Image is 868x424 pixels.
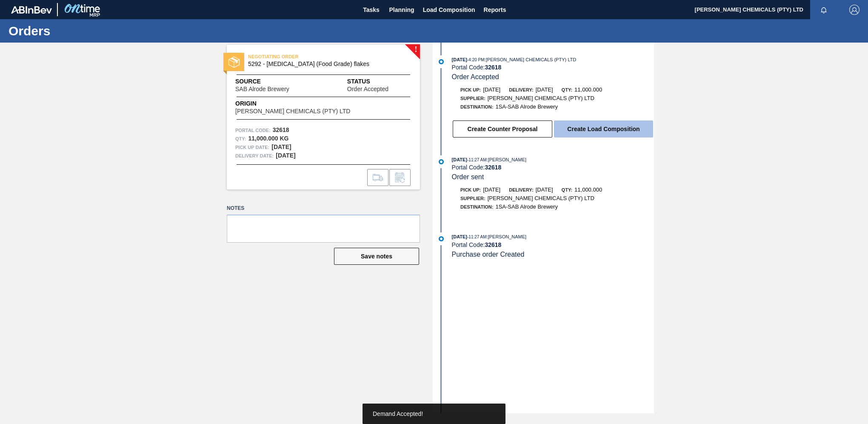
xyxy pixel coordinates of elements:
[334,248,419,265] button: Save notes
[495,103,558,110] span: 1SA-SAB Alrode Brewery
[347,86,388,92] span: Order Accepted
[248,52,367,61] span: NEGOTIATING ORDER
[273,126,289,133] strong: 32618
[485,57,577,62] span: : [PERSON_NAME] CHEMICALS (PTY) LTD
[235,108,350,115] span: [PERSON_NAME] CHEMICALS (PTY) LTD
[484,5,506,15] span: Reports
[509,187,533,192] span: Delivery:
[373,410,423,417] span: Demand Accepted!
[536,186,553,193] span: [DATE]
[452,157,467,162] span: [DATE]
[347,77,411,86] span: Status
[487,234,527,239] span: : [PERSON_NAME]
[452,173,484,180] span: Order sent
[452,241,654,248] div: Portal Code:
[228,57,240,68] img: status
[467,158,487,162] span: - 11:27 AM
[810,4,837,16] button: Notifications
[488,95,594,101] span: [PERSON_NAME] CHEMICALS (PTY) LTD
[423,5,475,15] span: Load Composition
[452,234,467,239] span: [DATE]
[485,64,501,71] strong: 32618
[235,135,246,143] span: Qty :
[485,241,501,248] strong: 32618
[562,87,572,92] span: Qty:
[235,143,269,152] span: Pick up Date:
[227,202,420,215] label: Notes
[271,143,291,150] strong: [DATE]
[467,57,485,62] span: - 4:20 PM
[439,159,444,164] img: atual
[452,164,654,171] div: Portal Code:
[562,187,572,192] span: Qty:
[276,152,295,159] strong: [DATE]
[460,187,481,192] span: Pick up:
[487,157,527,162] span: : [PERSON_NAME]
[235,99,371,108] span: Origin
[452,251,525,258] span: Purchase order Created
[367,169,388,186] div: Go to Load Composition
[509,87,533,92] span: Delivery:
[11,6,52,14] img: TNhmsLtSVTkK8tSr43FrP2fwEKptu5GPRR3wAAAABJRU5ErkJggg==
[460,196,485,201] span: Supplier:
[554,120,653,138] button: Create Load Composition
[452,64,654,71] div: Portal Code:
[248,135,288,142] strong: 11,000.000 KG
[574,86,602,93] span: 11,000.000
[536,86,553,93] span: [DATE]
[849,5,859,15] img: Logout
[483,86,500,93] span: [DATE]
[485,164,501,171] strong: 32618
[495,203,558,210] span: 1SA-SAB Alrode Brewery
[467,235,487,239] span: - 11:27 AM
[235,86,289,92] span: SAB Alrode Brewery
[439,236,444,241] img: atual
[389,5,414,15] span: Planning
[453,120,552,138] button: Create Counter Proposal
[574,186,602,193] span: 11,000.000
[235,126,271,135] span: Portal Code:
[460,87,481,92] span: Pick up:
[248,61,403,67] span: 5292 - Calcium Chloride (Food Grade) flakes
[488,195,594,201] span: [PERSON_NAME] CHEMICALS (PTY) LTD
[483,186,500,193] span: [DATE]
[439,59,444,64] img: atual
[452,57,467,62] span: [DATE]
[460,96,485,101] span: Supplier:
[452,73,499,80] span: Order Accepted
[389,169,411,186] div: Inform order change
[235,77,315,86] span: Source
[460,104,493,109] span: Destination:
[9,26,160,36] h1: Orders
[235,152,274,160] span: Delivery Date:
[460,204,493,209] span: Destination:
[362,5,381,15] span: Tasks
